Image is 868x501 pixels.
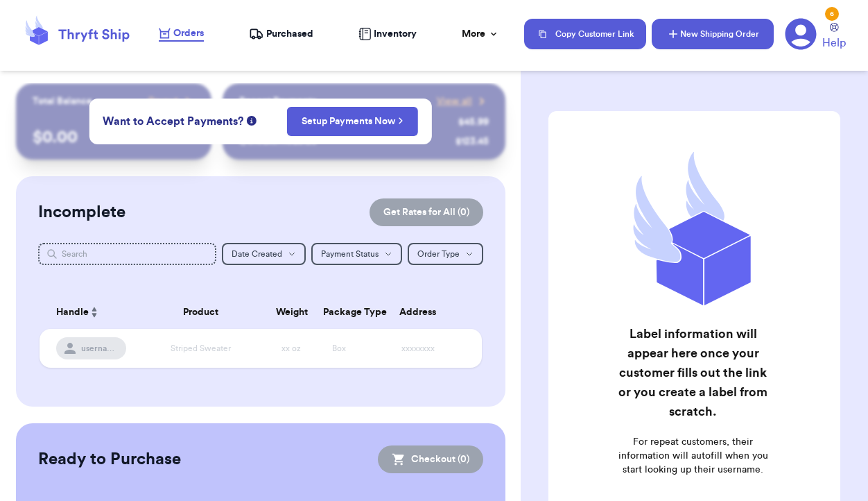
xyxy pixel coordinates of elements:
[363,296,482,329] th: Address
[370,198,483,226] button: Get Rates for All (0)
[378,445,483,473] button: Checkout (0)
[455,135,489,148] div: $ 123.45
[232,250,282,258] span: Date Created
[33,94,92,108] p: Total Balance
[173,26,204,40] span: Orders
[408,243,483,265] button: Order Type
[458,115,489,129] div: $ 45.99
[148,94,178,108] span: Payout
[134,296,268,329] th: Product
[613,435,773,477] p: For repeat customers, their information will autofill when you start looking up their username.
[38,201,125,223] h2: Incomplete
[281,344,301,353] span: xx oz
[89,304,100,321] button: Sort ascending
[302,114,403,128] a: Setup Payments Now
[437,94,489,108] a: View all
[222,243,306,265] button: Date Created
[822,35,846,51] span: Help
[159,26,204,42] a: Orders
[652,19,774,49] button: New Shipping Order
[103,113,243,130] span: Want to Accept Payments?
[38,448,181,470] h2: Ready to Purchase
[239,94,316,108] p: Recent Payments
[417,250,460,258] span: Order Type
[148,94,195,108] a: Payout
[266,27,313,41] span: Purchased
[822,23,846,51] a: Help
[171,344,231,353] span: Striped Sweater
[315,296,363,329] th: Package Type
[785,18,817,50] a: 6
[825,7,839,21] div: 6
[249,27,313,41] a: Purchased
[321,250,379,258] span: Payment Status
[33,126,195,148] p: $ 0.00
[332,344,346,353] span: Box
[358,27,417,41] a: Inventory
[374,27,417,41] span: Inventory
[287,107,418,136] button: Setup Payments Now
[401,344,435,353] span: xxxxxxxx
[268,296,315,329] th: Weight
[81,343,118,354] span: username
[462,27,499,41] div: More
[311,243,402,265] button: Payment Status
[437,94,472,108] span: View all
[524,19,646,49] button: Copy Customer Link
[56,305,89,320] span: Handle
[38,243,216,265] input: Search
[613,324,773,421] h2: Label information will appear here once your customer fills out the link or you create a label fr...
